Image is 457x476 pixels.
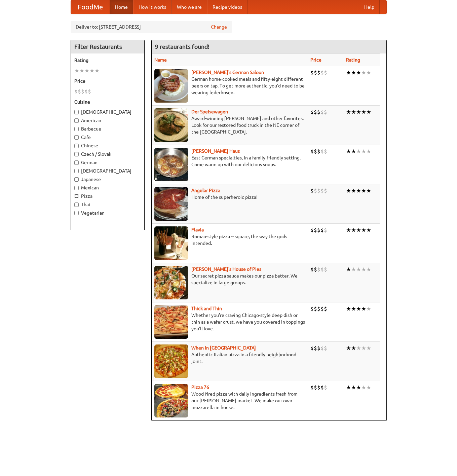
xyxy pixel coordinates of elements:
li: ★ [366,69,371,76]
li: $ [314,187,317,194]
img: esthers.jpg [154,69,188,103]
input: [DEMOGRAPHIC_DATA] [74,110,79,114]
input: Czech / Slovak [74,152,79,156]
li: $ [320,148,324,155]
img: pizza76.jpg [154,384,188,417]
img: thick.jpg [154,305,188,339]
li: ★ [84,67,89,74]
h5: Rating [74,57,141,64]
a: Rating [346,57,360,63]
li: ★ [346,384,351,391]
input: [DEMOGRAPHIC_DATA] [74,169,79,173]
li: $ [317,69,320,76]
li: ★ [366,384,371,391]
p: Authentic Italian pizza in a friendly neighborhood joint. [154,351,305,365]
h4: Filter Restaurants [71,40,144,53]
input: Chinese [74,144,79,148]
a: Recipe videos [207,0,247,14]
li: ★ [94,67,100,74]
label: Czech / Slovak [74,151,141,157]
li: $ [324,148,327,155]
b: [PERSON_NAME]'s German Saloon [191,70,264,75]
li: ★ [346,187,351,194]
li: $ [314,226,317,234]
label: Thai [74,201,141,208]
li: $ [320,384,324,391]
li: $ [88,88,91,95]
p: Wood-fired pizza with daily ingredients fresh from our [PERSON_NAME] market. We make our own mozz... [154,391,305,411]
b: Thick and Thin [191,306,222,311]
input: Vegetarian [74,211,79,215]
li: ★ [366,305,371,313]
li: ★ [356,148,361,155]
li: $ [310,69,314,76]
li: $ [324,226,327,234]
li: $ [74,88,78,95]
a: Home [110,0,133,14]
li: $ [317,305,320,313]
input: Japanese [74,177,79,182]
li: ★ [361,226,366,234]
input: Barbecue [74,127,79,131]
b: Angular Pizza [191,188,220,193]
li: ★ [356,108,361,116]
li: ★ [346,108,351,116]
li: $ [320,226,324,234]
li: ★ [361,148,366,155]
label: Japanese [74,176,141,183]
label: Chinese [74,142,141,149]
img: angular.jpg [154,187,188,221]
li: $ [310,305,314,313]
li: ★ [351,344,356,352]
li: ★ [346,344,351,352]
li: $ [310,226,314,234]
li: $ [320,266,324,273]
li: $ [320,187,324,194]
li: ★ [366,266,371,273]
img: wheninrome.jpg [154,344,188,378]
li: ★ [346,305,351,313]
p: Roman-style pizza -- square, the way the gods intended. [154,233,305,247]
li: $ [84,88,88,95]
li: ★ [361,69,366,76]
li: $ [314,69,317,76]
li: ★ [356,384,361,391]
li: ★ [351,226,356,234]
b: [PERSON_NAME] Haus [191,148,240,154]
a: Name [154,57,167,63]
li: $ [78,88,81,95]
li: ★ [356,226,361,234]
li: ★ [346,148,351,155]
a: Pizza 76 [191,385,209,390]
li: ★ [356,344,361,352]
a: [PERSON_NAME]'s House of Pies [191,266,261,272]
li: ★ [346,226,351,234]
li: $ [320,69,324,76]
b: Flavia [191,227,204,232]
li: $ [317,108,320,116]
li: ★ [356,69,361,76]
li: ★ [346,69,351,76]
li: $ [314,148,317,155]
input: Cafe [74,135,79,140]
h5: Price [74,78,141,84]
li: ★ [351,384,356,391]
li: $ [324,108,327,116]
li: ★ [351,305,356,313]
li: $ [310,187,314,194]
li: $ [324,266,327,273]
label: Barbecue [74,125,141,132]
li: ★ [366,226,371,234]
a: Der Speisewagen [191,109,228,114]
a: When in [GEOGRAPHIC_DATA] [191,345,256,351]
p: Our secret pizza sauce makes our pizza better. We specialize in large groups. [154,272,305,286]
label: Mexican [74,184,141,191]
label: German [74,159,141,166]
li: $ [310,384,314,391]
li: $ [324,384,327,391]
li: ★ [79,67,84,74]
li: $ [310,148,314,155]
